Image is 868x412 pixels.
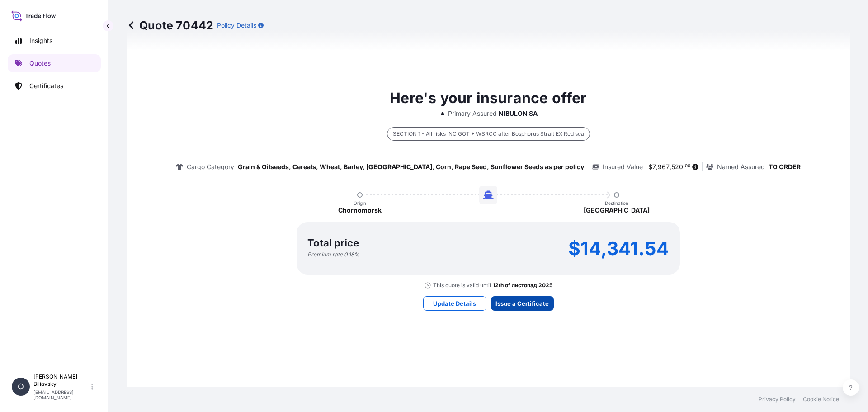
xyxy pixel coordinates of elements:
span: , [670,164,671,170]
span: $ [648,164,652,170]
span: O [18,382,24,391]
p: [PERSON_NAME] Biliavskyi [33,373,90,388]
p: Certificates [29,81,63,90]
a: Cookie Notice [803,396,839,403]
p: TO ORDER [769,162,801,171]
p: Here's your insurance offer [390,87,586,109]
p: Cargo Category [187,162,234,171]
button: Update Details [423,296,486,311]
p: Insights [29,36,52,45]
p: Destination [605,200,628,206]
p: Grain & Oilseeds, Cereals, Wheat, Barley, [GEOGRAPHIC_DATA], Corn, Rape Seed, Sunflower Seeds as ... [238,162,584,171]
p: Origin [354,200,366,206]
a: Certificates [8,77,101,95]
p: Quotes [29,59,51,68]
p: Update Details [433,299,476,308]
a: Privacy Policy [759,396,796,403]
p: [EMAIL_ADDRESS][DOMAIN_NAME] [33,389,90,400]
button: Issue a Certificate [491,296,554,311]
span: 00 [685,165,690,168]
p: Issue a Certificate [495,299,549,308]
p: Quote 70442 [127,18,213,33]
p: [GEOGRAPHIC_DATA] [584,206,650,215]
p: Primary Assured [448,109,497,118]
p: $14,341.54 [568,241,669,256]
p: Named Assured [717,162,765,171]
span: 967 [658,164,670,170]
p: NIBULON SA [499,109,538,118]
p: Premium rate 0.18 % [307,251,359,258]
a: Quotes [8,54,101,72]
p: Insured Value [603,162,643,171]
span: 520 [671,164,683,170]
span: , [656,164,658,170]
a: Insights [8,32,101,50]
p: Total price [307,238,359,247]
span: . [684,165,685,168]
p: Policy Details [217,21,256,30]
p: 12th of листопад 2025 [493,282,552,289]
p: This quote is valid until [433,282,491,289]
p: Chornomorsk [338,206,382,215]
div: SECTION 1 - All risks INC GOT + WSRCC after Bosphorus Strait EX Red sea [387,127,590,141]
span: 7 [652,164,656,170]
